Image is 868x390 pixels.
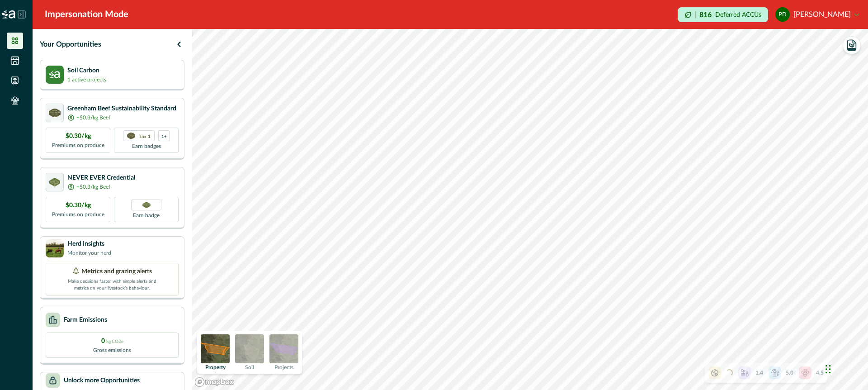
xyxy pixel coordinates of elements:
[194,377,234,387] a: Mapbox logo
[81,267,152,276] p: Metrics and grazing alerts
[52,210,104,219] p: Premiums on produce
[67,66,106,76] p: Soil Carbon
[76,114,110,122] p: +$0.3/kg Beef
[158,130,170,141] div: more credentials avaialble
[76,183,110,191] p: +$0.3/kg Beef
[40,39,101,50] p: Your Opportunities
[142,202,151,209] img: Greenham NEVER EVER certification badge
[67,239,111,249] p: Herd Insights
[64,376,140,385] p: Unlock more Opportunities
[66,201,91,210] p: $0.30/kg
[67,173,135,183] p: NEVER EVER Credential
[67,276,157,292] p: Make decisions faster with simple alerts and metrics on your livestock’s behaviour.
[66,132,91,141] p: $0.30/kg
[715,11,761,18] p: Deferred ACCUs
[245,365,254,370] p: Soil
[67,104,176,114] p: Greenham Beef Sustainability Standard
[161,133,167,139] p: 1+
[49,109,61,118] img: certification logo
[64,315,107,325] p: Farm Emissions
[786,369,793,377] p: 5.0
[93,346,131,354] p: Gross emissions
[101,337,123,346] p: 0
[816,369,824,377] p: 4.5
[139,133,151,139] p: Tier 1
[52,141,104,149] p: Premiums on produce
[127,133,135,139] img: certification logo
[699,11,712,19] p: 816
[235,334,264,363] img: soil preview
[755,369,763,377] p: 1.4
[67,249,111,257] p: Monitor your herd
[826,356,831,383] div: Drag
[67,76,106,84] p: 1 active projects
[823,347,868,390] iframe: Chat Widget
[132,141,161,150] p: Earn badges
[269,334,298,363] img: projects preview
[106,339,123,344] span: kg CO2e
[201,334,230,363] img: property preview
[133,210,160,219] p: Earn badge
[775,4,859,25] button: paul dooley[PERSON_NAME]
[274,365,293,370] p: Projects
[45,8,128,21] div: Impersonation Mode
[49,178,61,187] img: certification logo
[2,10,15,19] img: Logo
[205,365,226,370] p: Property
